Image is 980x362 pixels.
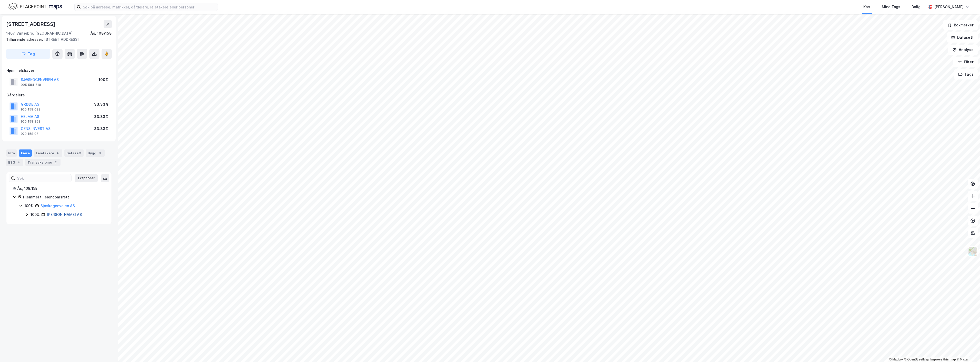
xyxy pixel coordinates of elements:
[98,77,108,83] div: 100%
[21,83,41,87] div: 995 584 719
[6,20,56,28] div: [STREET_ADDRESS]
[6,36,108,43] div: [STREET_ADDRESS]
[954,69,978,79] button: Tags
[954,337,980,362] div: Kontrollprogram for chat
[23,194,105,200] div: Hjemmel til eiendomsrett
[931,358,956,361] a: Improve this map
[953,57,978,67] button: Filter
[34,149,62,157] div: Leietakere
[21,132,40,136] div: 920 158 021
[94,114,108,120] div: 33.33%
[31,212,40,218] div: 100%
[947,32,978,43] button: Datasett
[86,149,105,157] div: Bygg
[882,4,900,10] div: Mine Tags
[943,20,978,30] button: Bokmerker
[24,203,34,209] div: 100%
[6,159,23,166] div: ESG
[889,358,903,361] a: Mapbox
[8,2,62,11] img: logo.f888ab2527a4732fd821a326f86c7f29.svg
[17,185,105,192] div: Ås, 108/158
[64,149,84,157] div: Datasett
[954,337,980,362] iframe: Chat Widget
[863,4,871,10] div: Kart
[25,159,61,166] div: Transaksjoner
[968,247,978,256] img: Z
[47,212,82,217] a: [PERSON_NAME] AS
[912,4,921,10] div: Bolig
[75,174,98,182] button: Ekspander
[934,4,964,10] div: [PERSON_NAME]
[6,49,50,59] button: Tag
[90,30,112,36] div: Ås, 108/158
[81,3,218,11] input: Søk på adresse, matrikkel, gårdeiere, leietakere eller personer
[6,149,17,157] div: Info
[6,92,112,98] div: Gårdeiere
[948,45,978,55] button: Analyse
[6,67,112,74] div: Hjemmelshaver
[904,358,929,361] a: OpenStreetMap
[19,149,32,157] div: Eiere
[21,119,41,124] div: 920 158 358
[55,150,60,156] div: 4
[15,174,71,182] input: Søk
[41,204,75,208] a: Sjøskogenveien AS
[6,30,73,36] div: 1407, Vinterbro, [GEOGRAPHIC_DATA]
[97,150,103,156] div: 3
[94,101,108,107] div: 33.33%
[6,37,44,42] span: Tilhørende adresser:
[94,126,108,132] div: 33.33%
[53,160,58,165] div: 7
[21,107,41,112] div: 920 158 099
[16,160,21,165] div: 4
